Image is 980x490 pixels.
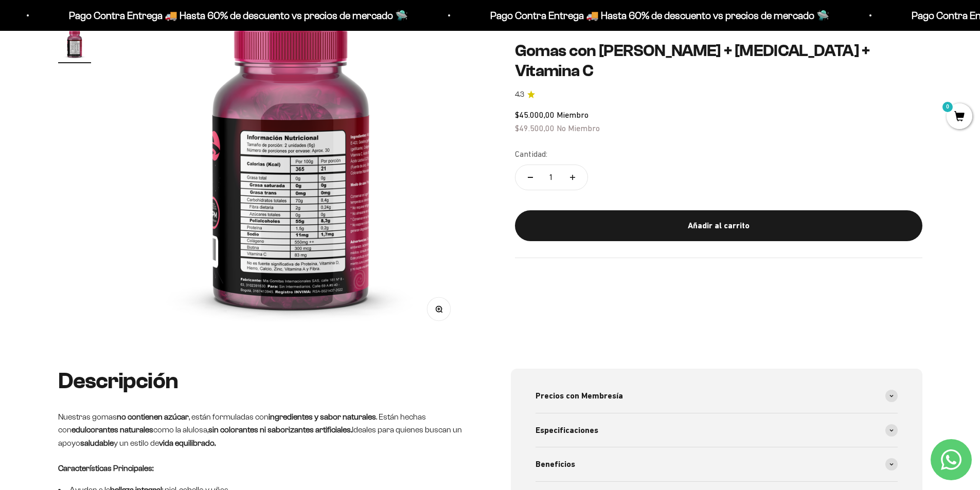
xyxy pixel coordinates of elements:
strong: saludable [80,439,114,447]
div: Un mejor precio [12,131,213,149]
div: Añadir al carrito [536,219,902,232]
strong: sin colorantes ni saborizantes artificiales. [208,425,352,434]
p: ¿Qué te haría sentir más seguro de comprar este producto? [12,16,213,40]
p: Nuestras gomas , están formuladas con . Están hechas con como la alulosa, Ideales para quienes bu... [58,410,470,450]
span: Miembro [557,110,589,119]
mark: 0 [941,101,954,113]
strong: ingredientes y sabor naturales [269,412,376,421]
h2: Descripción [58,369,470,393]
strong: Características Principales: [58,464,153,473]
span: Beneficios [536,458,575,471]
button: Enviar [168,154,213,172]
span: Especificaciones [536,424,598,437]
p: Pago Contra Entrega 🚚 Hasta 60% de descuento vs precios de mercado 🛸 [490,7,829,24]
div: Un video del producto [12,111,213,129]
button: Aumentar cantidad [558,165,587,190]
button: Ir al artículo 2 [58,27,91,63]
summary: Precios con Membresía [536,379,898,413]
span: No Miembro [557,123,600,133]
p: Pago Contra Entrega 🚚 Hasta 60% de descuento vs precios de mercado 🛸 [69,7,408,24]
strong: vida equilibrado. [159,439,216,447]
button: Añadir al carrito [515,210,922,241]
h1: Gomas con [PERSON_NAME] + [MEDICAL_DATA] + Vitamina C [515,41,922,81]
a: 0 [947,112,972,123]
img: Gomas con Colageno + Biotina + Vitamina C [58,27,91,60]
span: Precios con Membresía [536,389,623,403]
summary: Beneficios [536,447,898,481]
strong: no contienen azúcar [117,412,189,421]
button: Reducir cantidad [515,165,545,190]
div: Reseñas de otros clientes [12,69,213,87]
span: Enviar [169,154,212,172]
span: 4.3 [515,89,524,100]
label: Cantidad: [515,147,547,160]
span: $49.500,00 [515,123,555,133]
a: 4.34.3 de 5.0 estrellas [515,89,922,100]
span: $45.000,00 [515,110,555,119]
summary: Especificaciones [536,413,898,447]
div: Más información sobre los ingredientes [12,49,213,67]
strong: edulcorantes naturales [72,425,153,434]
div: Una promoción especial [12,90,213,108]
